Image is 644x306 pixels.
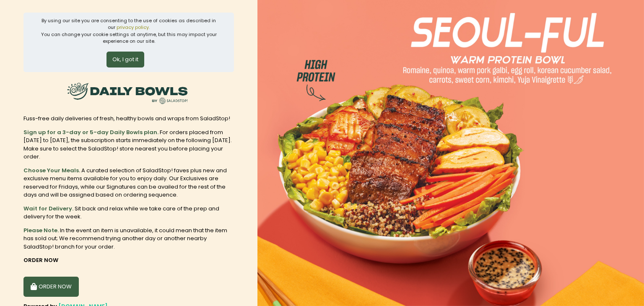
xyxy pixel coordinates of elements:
[23,226,234,251] div: In the event an item is unavailable, it could mean that the item has sold out; We recommend tryin...
[23,166,234,199] div: A curated selection of SaladStop! faves plus new and exclusive menu items available for you to en...
[106,52,144,67] button: Ok, I got it
[23,128,234,161] div: For orders placed from [DATE] to [DATE], the subscription starts immediately on the following [DA...
[23,205,234,221] div: Sit back and relax while we take care of the prep and delivery for the week.
[23,166,80,174] b: Choose Your Meals.
[23,114,234,123] div: Fuss-free daily deliveries of fresh, healthy bowls and wraps from SaladStop!
[23,226,59,234] b: Please Note.
[23,128,158,136] b: Sign up for a 3-day or 5-day Daily Bowls plan.
[23,256,234,265] div: ORDER NOW
[23,205,73,213] b: Wait for Delivery.
[38,17,220,45] div: By using our site you are consenting to the use of cookies as described in our You can change you...
[117,24,150,31] a: privacy policy.
[65,78,190,109] img: SaladStop!
[23,277,79,297] button: ORDER NOW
